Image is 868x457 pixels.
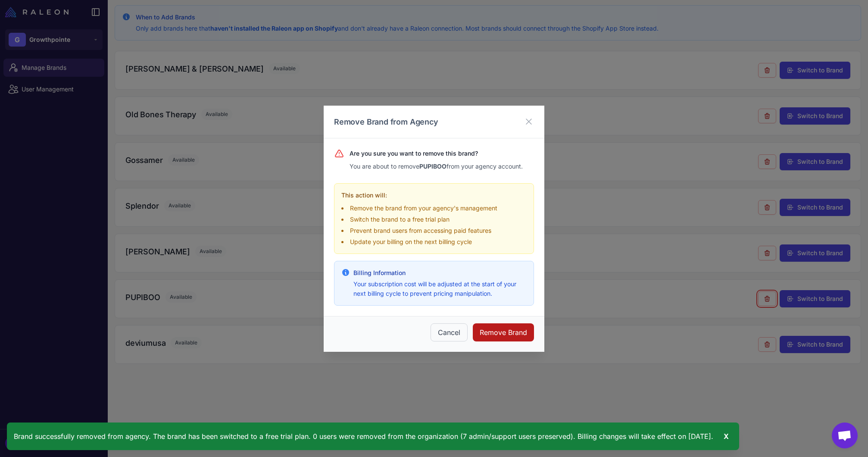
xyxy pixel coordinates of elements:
button: Cancel [431,323,468,341]
p: You are about to remove from your agency account. [350,162,534,171]
li: Prevent brand users from accessing paid features [341,226,527,235]
h4: Are you sure you want to remove this brand? [350,149,534,158]
li: Update your billing on the next billing cycle [341,237,527,247]
strong: PUPIBOO [419,163,446,170]
h5: Billing Information [353,268,527,278]
p: Your subscription cost will be adjusted at the start of your next billing cycle to prevent pricin... [353,279,527,298]
div: X [720,429,732,443]
div: Brand successfully removed from agency. The brand has been switched to a free trial plan. 0 users... [7,423,739,450]
div: Open chat [832,423,858,448]
h5: This action will: [341,191,527,200]
li: Switch the brand to a free trial plan [341,215,527,224]
h3: Remove Brand from Agency [334,116,438,128]
button: Remove Brand [473,323,534,341]
li: Remove the brand from your agency's management [341,203,527,213]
